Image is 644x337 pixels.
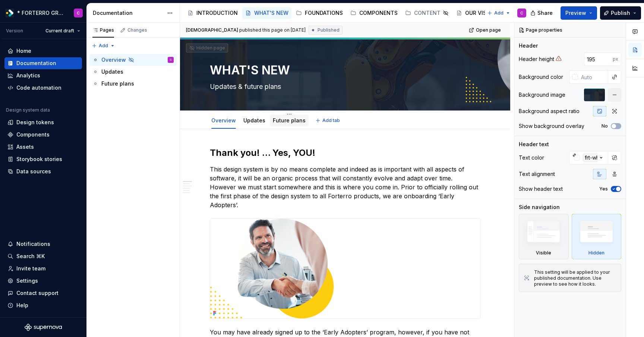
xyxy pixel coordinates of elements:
[611,9,630,17] span: Publish
[184,7,241,19] a: INTRODUCTION
[565,9,586,17] span: Preview
[584,52,613,66] input: Auto
[16,131,50,138] div: Components
[184,6,483,20] div: Page tree
[273,117,306,123] a: Future plans
[16,265,45,272] div: Invite team
[77,10,80,16] div: C
[4,275,82,287] a: Settings
[537,9,553,17] span: Share
[16,277,38,285] div: Settings
[4,299,82,311] button: Help
[519,214,569,259] div: Visible
[89,78,177,90] a: Future plans
[347,7,401,19] a: COMPONENTS
[599,186,608,192] label: Yes
[293,7,346,19] a: FOUNDATIONS
[602,123,608,129] label: No
[453,7,499,19] a: OUR VISION
[588,250,604,256] div: Hidden
[414,9,441,17] div: CONTENT
[519,203,560,211] div: Side navigation
[4,129,82,141] a: Components
[89,41,117,51] button: Add
[527,6,558,20] button: Share
[520,10,523,16] div: C
[89,54,177,66] a: OverviewC
[4,141,82,153] a: Assets
[4,45,82,57] a: Home
[16,143,34,151] div: Assets
[208,61,479,79] textarea: WHAT'S NEW
[16,84,61,92] div: Code automation
[519,154,544,161] div: Text color
[4,166,82,177] a: Data sources
[16,155,62,163] div: Storybook stories
[318,27,340,33] span: Published
[127,27,147,33] div: Changes
[519,55,554,63] div: Header height
[196,9,238,17] div: INTRODUCTION
[16,302,28,309] div: Help
[189,45,225,51] div: Hidden page
[4,116,82,128] a: Design tokens
[270,112,309,128] div: Future plans
[6,28,23,34] div: Version
[16,47,31,55] div: Home
[465,9,496,17] div: OUR VISION
[89,66,177,78] a: Updates
[519,185,563,193] div: Show header text
[242,7,291,19] a: WHAT'S NEW
[519,91,565,99] div: Background image
[254,9,288,17] div: WHAT'S NEW
[519,170,555,178] div: Text alignment
[4,153,82,165] a: Storybook stories
[322,118,340,123] span: Add tab
[4,238,82,250] button: Notifications
[402,7,452,19] a: CONTENT
[93,9,163,17] div: Documentation
[613,56,618,62] p: px
[569,151,608,164] button: frt-white-500
[519,107,580,115] div: Background aspect ratio
[578,70,608,84] input: Auto
[92,27,114,33] div: Pages
[485,8,513,18] button: Add
[519,73,563,81] div: Background color
[17,9,65,17] div: * FORTERRO GROUP *
[561,6,597,20] button: Preview
[211,117,236,123] a: Overview
[359,9,398,17] div: COMPONENTS
[42,26,83,36] button: Current draft
[208,112,239,128] div: Overview
[25,324,62,331] svg: Supernova Logo
[4,57,82,69] a: Documentation
[534,269,616,287] div: This setting will be applied to your published documentation. Use preview to see how it looks.
[16,253,45,260] div: Search ⌘K
[101,80,134,87] div: Future plans
[494,10,503,16] span: Add
[239,27,306,33] div: published this page on [DATE]
[6,107,50,113] div: Design system data
[4,287,82,299] button: Contact support
[519,122,584,130] div: Show background overlay
[583,154,619,162] div: frt-white-500
[4,250,82,262] button: Search ⌘K
[210,165,480,209] p: This design system is by no means complete and indeed as is important with all aspects of softwar...
[572,214,622,259] div: Hidden
[1,5,85,21] button: * FORTERRO GROUP *C
[519,141,549,148] div: Header text
[16,168,51,175] div: Data sources
[101,56,126,64] div: Overview
[4,263,82,275] a: Invite team
[536,250,551,256] div: Visible
[4,82,82,94] a: Code automation
[240,112,268,128] div: Updates
[305,9,343,17] div: FOUNDATIONS
[186,27,238,33] span: [DEMOGRAPHIC_DATA]
[45,28,74,34] span: Current draft
[243,117,265,123] a: Updates
[5,9,14,17] img: 19b433f1-4eb9-4ddc-9788-ff6ca78edb97.png
[313,115,343,126] button: Add tab
[16,289,59,297] div: Contact support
